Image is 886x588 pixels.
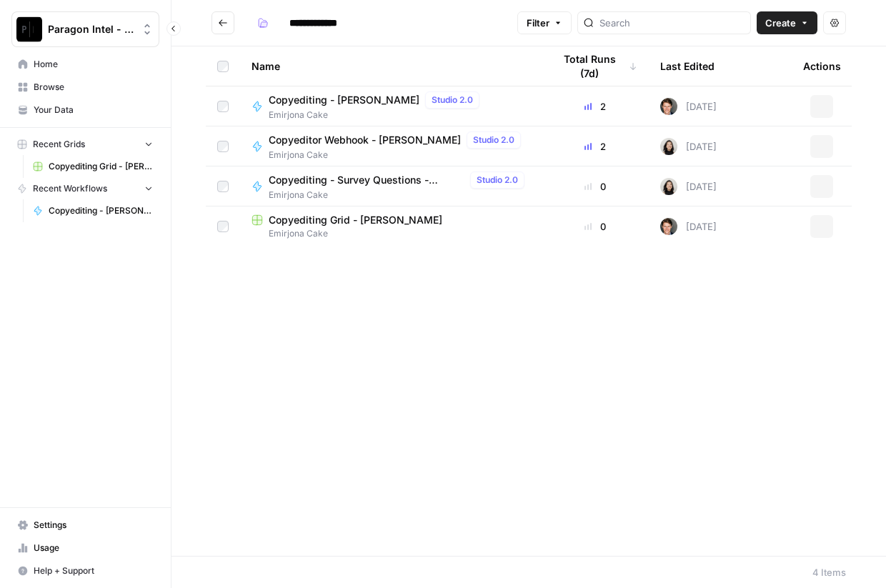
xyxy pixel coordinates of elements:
div: [DATE] [660,98,717,115]
span: Copyediting Grid - [PERSON_NAME] [269,213,442,227]
span: Your Data [34,104,153,116]
a: Usage [11,537,159,559]
span: Copyediting - [PERSON_NAME] [269,93,419,107]
a: Browse [11,76,159,99]
button: Create [757,11,817,34]
span: Studio 2.0 [473,134,514,146]
div: Name [252,46,530,86]
span: Emirjona Cake [269,109,485,121]
img: t5ef5oef8zpw1w4g2xghobes91mw [660,178,677,195]
span: Copyeditor Webhook - [PERSON_NAME] [269,133,461,147]
span: Emirjona Cake [269,149,527,161]
span: Emirjona Cake [252,227,530,240]
button: Filter [517,11,572,34]
div: [DATE] [660,218,717,235]
span: Browse [34,81,153,94]
div: 0 [553,219,637,234]
a: Copyediting Grid - [PERSON_NAME] [26,155,159,178]
a: Your Data [11,99,159,121]
a: Settings [11,514,159,537]
img: qw00ik6ez51o8uf7vgx83yxyzow9 [660,98,677,115]
span: Studio 2.0 [477,174,518,186]
div: Last Edited [660,46,715,86]
span: Home [34,58,153,71]
div: 2 [553,99,637,114]
a: Copyediting - Survey Questions - [PERSON_NAME]Studio 2.0Emirjona Cake [252,171,530,201]
input: Search [599,16,745,30]
img: t5ef5oef8zpw1w4g2xghobes91mw [660,138,677,155]
span: Copyediting - [PERSON_NAME] [49,204,153,217]
button: Go back [211,11,234,34]
span: Copyediting - Survey Questions - [PERSON_NAME] [269,173,464,187]
span: Studio 2.0 [432,94,473,106]
a: Copyediting Grid - [PERSON_NAME]Emirjona Cake [252,213,530,240]
a: Home [11,53,159,76]
img: qw00ik6ez51o8uf7vgx83yxyzow9 [660,218,677,235]
button: Help + Support [11,559,159,582]
div: Actions [803,46,841,86]
div: [DATE] [660,138,717,155]
button: Workspace: Paragon Intel - Copyediting [11,11,159,47]
span: Recent Workflows [33,182,107,195]
span: Recent Grids [33,138,85,151]
span: Paragon Intel - Copyediting [48,22,134,36]
a: Copyeditor Webhook - [PERSON_NAME]Studio 2.0Emirjona Cake [252,131,530,161]
span: Settings [34,519,153,532]
div: 2 [553,139,637,154]
span: Usage [34,542,153,554]
div: 4 Items [812,565,846,579]
div: 0 [553,179,637,194]
span: Help + Support [34,564,153,577]
button: Recent Workflows [11,178,159,199]
a: Copyediting - [PERSON_NAME] [26,199,159,222]
span: Emirjona Cake [269,189,530,201]
span: Copyediting Grid - [PERSON_NAME] [49,160,153,173]
span: Filter [527,16,549,30]
div: Total Runs (7d) [553,46,637,86]
button: Recent Grids [11,134,159,155]
img: Paragon Intel - Copyediting Logo [16,16,42,42]
span: Create [765,16,796,30]
a: Copyediting - [PERSON_NAME]Studio 2.0Emirjona Cake [252,91,530,121]
div: [DATE] [660,178,717,195]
